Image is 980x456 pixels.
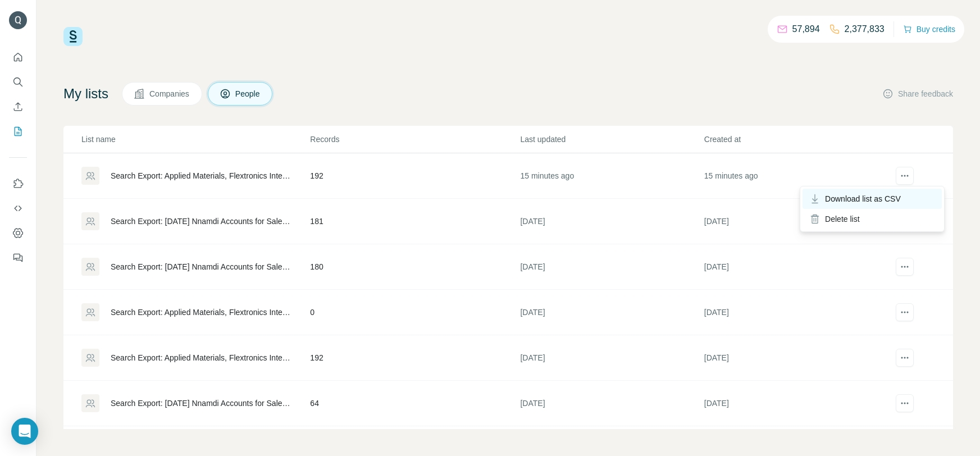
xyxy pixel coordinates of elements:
td: [DATE] [519,381,703,426]
div: Search Export: [DATE] Nnamdi Accounts for Sales Navigator - Sheet1, CXO, Vice President, Director... [111,398,291,409]
td: 192 [309,153,519,199]
td: 15 minutes ago [704,153,887,199]
td: 15 minutes ago [519,153,703,199]
button: Use Surfe on LinkedIn [9,174,27,194]
button: Dashboard [9,223,27,243]
button: actions [896,258,914,276]
div: Search Export: Applied Materials, Flextronics International Industrial Ltda, [PERSON_NAME], Finis... [111,307,291,318]
button: actions [896,167,914,185]
p: 57,894 [792,22,820,36]
button: Use Surfe API [9,198,27,218]
div: Open Intercom Messenger [11,418,38,445]
button: Enrich CSV [9,97,27,117]
td: 64 [309,381,519,426]
p: 2,377,833 [845,22,885,36]
td: [DATE] [704,381,887,426]
img: Surfe Logo [63,27,83,46]
button: Buy credits [903,21,955,37]
h4: My lists [63,85,108,103]
td: 192 [309,335,519,381]
div: Delete list [803,209,942,229]
button: Quick start [9,47,27,67]
div: Search Export: [DATE] Nnamdi Accounts for Sales Navigator - Sheet1, CXO, Vice President, Director... [111,216,291,227]
td: 181 [309,199,519,244]
div: Search Export: [DATE] Nnamdi Accounts for Sales Navigator - Sheet1, CXO, Vice President, Director... [111,261,291,272]
p: Records [310,134,519,145]
span: Download list as CSV [825,193,901,204]
button: Search [9,72,27,92]
button: actions [896,303,914,321]
div: Search Export: Applied Materials, Flextronics International Industrial Ltda, [PERSON_NAME], Finis... [111,170,291,181]
td: [DATE] [704,199,887,244]
td: [DATE] [704,244,887,290]
button: Share feedback [882,88,953,99]
td: 0 [309,290,519,335]
td: [DATE] [704,335,887,381]
div: Search Export: Applied Materials, Flextronics International Industrial Ltda, [PERSON_NAME], Finis... [111,352,291,363]
td: [DATE] [704,290,887,335]
button: Feedback [9,248,27,268]
p: Last updated [520,134,703,145]
button: actions [896,349,914,367]
span: People [235,88,261,99]
button: actions [896,394,914,412]
p: List name [81,134,309,145]
button: My lists [9,121,27,142]
td: 180 [309,244,519,290]
td: [DATE] [519,290,703,335]
td: [DATE] [519,199,703,244]
td: [DATE] [519,335,703,381]
img: Avatar [9,11,27,29]
span: Companies [149,88,190,99]
p: Created at [704,134,887,145]
td: [DATE] [519,244,703,290]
